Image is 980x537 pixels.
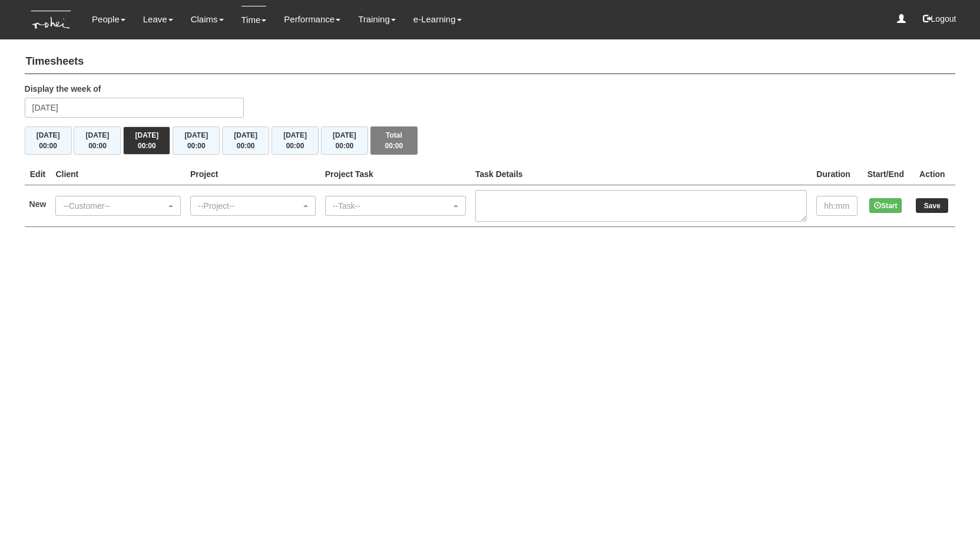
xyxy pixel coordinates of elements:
[25,126,956,155] div: Timesheet Week Summary
[321,126,368,155] button: [DATE]00:00
[284,6,340,33] a: Performance
[173,126,220,155] button: [DATE]00:00
[869,198,902,213] button: Start
[222,126,269,155] button: [DATE]00:00
[325,196,466,216] button: --Task--
[55,196,181,216] button: --Customer--
[29,198,47,210] label: New
[25,164,51,185] th: Edit
[916,198,948,213] input: Save
[862,164,909,185] th: Start/End
[123,126,170,155] button: [DATE]00:00
[272,126,319,155] button: [DATE]00:00
[186,164,320,185] th: Project
[198,200,301,212] div: --Project--
[413,6,462,33] a: e-Learning
[191,6,224,33] a: Claims
[816,196,857,216] input: hh:mm
[190,196,316,216] button: --Project--
[74,126,121,155] button: [DATE]00:00
[25,83,101,95] label: Display the week of
[138,142,156,150] span: 00:00
[88,142,107,150] span: 00:00
[92,6,125,33] a: People
[25,50,956,74] h4: Timesheets
[333,200,451,212] div: --Task--
[286,142,304,150] span: 00:00
[237,142,255,150] span: 00:00
[909,164,955,185] th: Action
[320,164,471,185] th: Project Task
[812,164,862,185] th: Duration
[187,142,206,150] span: 00:00
[471,164,812,185] th: Task Details
[39,142,57,150] span: 00:00
[63,200,166,212] div: --Customer--
[915,5,965,33] button: Logout
[25,126,72,155] button: [DATE]00:00
[143,6,173,33] a: Leave
[51,164,186,185] th: Client
[358,6,396,33] a: Training
[370,126,418,155] button: Total00:00
[385,142,403,150] span: 00:00
[241,6,267,34] a: Time
[336,142,354,150] span: 00:00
